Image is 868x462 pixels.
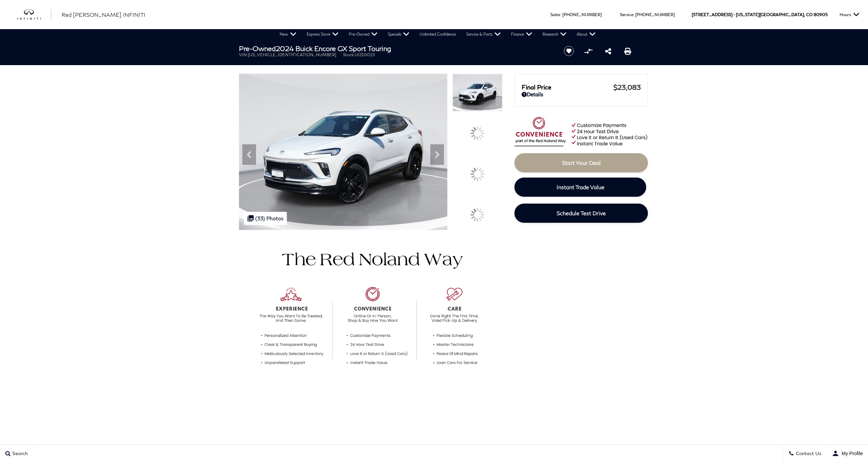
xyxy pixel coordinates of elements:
button: Compare vehicle [583,46,593,56]
nav: Main Navigation [275,29,601,39]
span: Schedule Test Drive [557,210,606,216]
a: Research [537,29,572,39]
button: user-profile-menu [827,445,868,462]
span: Start Your Deal [562,159,601,166]
strong: Pre-Owned [239,44,276,52]
a: [PHONE_NUMBER] [635,12,675,17]
a: Details [522,91,641,97]
span: Instant Trade Value [557,184,604,190]
span: Search [11,451,28,457]
button: Save vehicle [561,46,576,57]
span: [US_VEHICLE_IDENTIFICATION_NUMBER] [248,52,336,57]
a: New [275,29,302,39]
span: Sales [550,12,560,17]
a: Service & Parts [461,29,506,39]
span: VIN: [239,52,248,57]
span: : [560,12,561,17]
a: About [572,29,601,39]
a: Final Price $23,083 [522,83,641,91]
a: Start Your Deal [514,153,648,172]
span: My Profile [839,451,863,456]
img: Used 2024 Summit White Buick Sport Touring image 1 [239,74,447,230]
a: [STREET_ADDRESS] • [US_STATE][GEOGRAPHIC_DATA], CO 80905 [692,12,828,17]
a: Instant Trade Value [514,178,646,197]
a: Schedule Test Drive [514,204,648,223]
h1: 2024 Buick Encore GX Sport Touring [239,45,552,52]
span: Red [PERSON_NAME] INFINITI [62,11,145,18]
span: Contact Us [794,451,821,457]
a: [PHONE_NUMBER] [562,12,602,17]
a: Express Store [302,29,344,39]
span: Final Price [522,83,613,91]
span: Stock: [343,52,355,57]
span: Service [620,12,633,17]
img: Used 2024 Summit White Buick Sport Touring image 1 [452,74,502,111]
a: Red [PERSON_NAME] INFINITI [62,11,145,19]
a: Specials [383,29,414,39]
a: infiniti [17,9,51,20]
a: Print this Pre-Owned 2024 Buick Encore GX Sport Touring [624,47,631,55]
a: Pre-Owned [344,29,383,39]
span: $23,083 [613,83,641,91]
a: Finance [506,29,537,39]
div: (33) Photos [244,212,287,225]
span: : [633,12,634,17]
span: UI210015 [355,52,375,57]
a: Unlimited Confidence [414,29,461,39]
img: INFINITI [17,9,51,20]
a: Share this Pre-Owned 2024 Buick Encore GX Sport Touring [605,47,611,55]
